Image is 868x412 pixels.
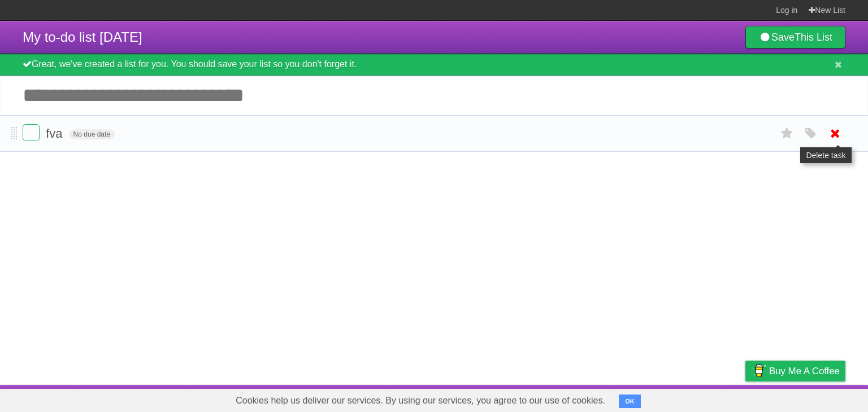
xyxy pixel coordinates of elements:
a: Privacy [731,388,760,409]
a: Suggest a feature [774,388,845,409]
img: Buy me a coffee [751,361,766,380]
button: OK [619,395,641,408]
a: Terms [692,388,717,409]
label: Done [23,124,40,141]
a: Developers [632,388,678,409]
span: My to-do list [DATE] [23,29,142,45]
span: Buy me a coffee [769,361,840,381]
b: This List [795,32,832,43]
a: Buy me a coffee [745,361,845,382]
label: Star task [776,124,798,143]
a: About [595,388,619,409]
span: Cookies help us deliver our services. By using our services, you agree to our use of cookies. [224,389,617,412]
span: No due date [69,129,115,139]
span: fva [46,126,65,141]
a: SaveThis List [745,26,845,49]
